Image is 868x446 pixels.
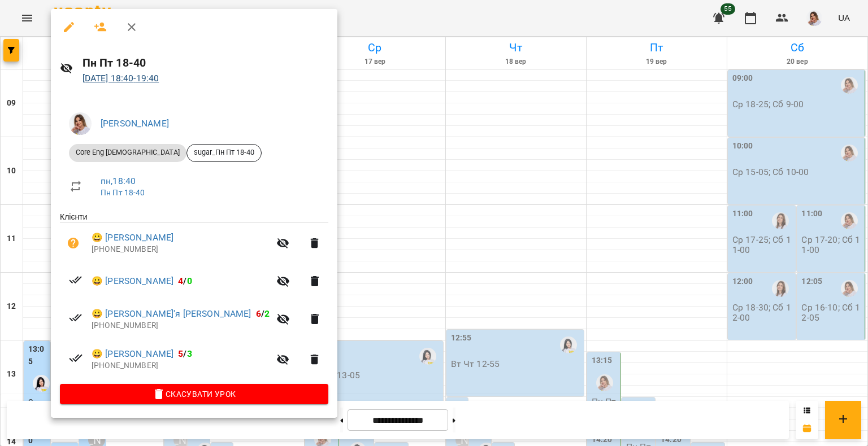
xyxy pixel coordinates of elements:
[101,118,169,129] a: [PERSON_NAME]
[178,348,183,359] span: 5
[69,311,83,325] svg: Візит сплачено
[264,308,270,319] span: 2
[178,276,192,286] b: /
[178,348,192,359] b: /
[186,144,262,162] div: sugar_Пн Пт 18-40
[256,308,261,319] span: 6
[92,274,173,288] a: 😀 [PERSON_NAME]
[92,231,173,244] a: 😀 [PERSON_NAME]
[60,211,328,384] ul: Клієнти
[92,244,270,255] p: [PHONE_NUMBER]
[69,387,319,401] span: Скасувати Урок
[187,348,192,359] span: 3
[92,307,251,321] a: 😀 [PERSON_NAME]'я [PERSON_NAME]
[69,351,83,365] svg: Візит сплачено
[178,276,183,286] span: 4
[92,360,270,371] p: [PHONE_NUMBER]
[187,147,261,158] span: sugar_Пн Пт 18-40
[83,54,328,72] h6: Пн Пт 18-40
[256,308,270,319] b: /
[83,73,159,84] a: [DATE] 18:40-19:40
[60,384,328,404] button: Скасувати Урок
[69,147,186,158] span: Core Eng [DEMOGRAPHIC_DATA]
[101,176,136,186] a: пн , 18:40
[69,112,92,135] img: d332a1c3318355be326c790ed3ba89f4.jpg
[92,347,173,361] a: 😀 [PERSON_NAME]
[101,188,145,197] a: Пн Пт 18-40
[60,230,87,257] button: Візит ще не сплачено. Додати оплату?
[92,320,270,331] p: [PHONE_NUMBER]
[187,276,192,286] span: 0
